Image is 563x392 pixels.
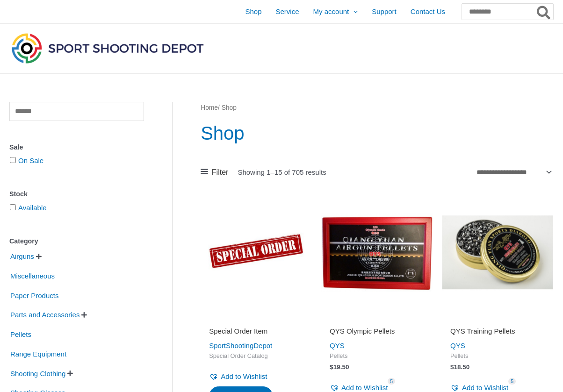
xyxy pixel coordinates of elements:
[9,291,59,299] a: Paper Products
[9,31,206,65] img: Sport Shooting Depot
[209,352,303,360] span: Special Order Catalog
[9,252,35,260] a: Airguns
[201,102,553,114] nav: Breadcrumb
[9,369,66,377] a: Shooting Clothing
[9,307,80,323] span: Parts and Accessories
[209,327,303,339] a: Special Order Item
[330,363,349,371] bdi: 19.50
[450,363,469,371] bdi: 18.50
[238,169,326,176] p: Showing 1–15 of 705 results
[462,384,508,392] span: Add to Wishlist
[508,378,516,385] span: 5
[321,197,433,308] img: QYS Olympic Pellets
[9,141,144,154] div: Sale
[450,314,545,325] iframe: Customer reviews powered by Trustpilot
[9,271,56,279] a: Miscellaneous
[9,268,56,284] span: Miscellaneous
[81,312,87,318] span: 
[450,363,454,371] span: $
[9,288,59,304] span: Paper Products
[9,187,144,201] div: Stock
[18,204,47,212] a: Available
[201,120,553,146] h1: Shop
[473,165,553,179] select: Shop order
[10,204,16,210] input: Available
[221,372,267,380] span: Add to Wishlist
[201,165,228,179] a: Filter
[201,197,312,308] img: Special Order Item
[330,363,333,371] span: $
[9,249,35,264] span: Airguns
[209,327,303,336] h2: Special Order Item
[9,366,66,382] span: Shooting Clothing
[330,314,424,325] iframe: Customer reviews powered by Trustpilot
[209,342,272,349] a: SportShootingDepot
[450,352,545,360] span: Pellets
[9,346,67,362] span: Range Equipment
[36,253,42,260] span: 
[450,327,545,336] h2: QYS Training Pellets
[388,378,395,385] span: 5
[209,314,303,325] iframe: Customer reviews powered by Trustpilot
[341,384,388,392] span: Add to Wishlist
[330,327,424,339] a: QYS Olympic Pellets
[535,4,553,20] button: Search
[67,370,73,377] span: 
[330,327,424,336] h2: QYS Olympic Pellets
[201,104,218,111] a: Home
[209,370,267,383] a: Add to Wishlist
[212,165,229,179] span: Filter
[9,310,80,318] a: Parts and Accessories
[442,197,553,308] img: QYS Training Pellets
[9,349,67,357] a: Range Equipment
[450,327,545,339] a: QYS Training Pellets
[18,157,43,164] a: On Sale
[330,342,345,349] a: QYS
[330,352,424,360] span: Pellets
[450,342,465,349] a: QYS
[9,235,144,248] div: Category
[9,327,32,342] span: Pellets
[9,330,32,338] a: Pellets
[10,157,16,163] input: On Sale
